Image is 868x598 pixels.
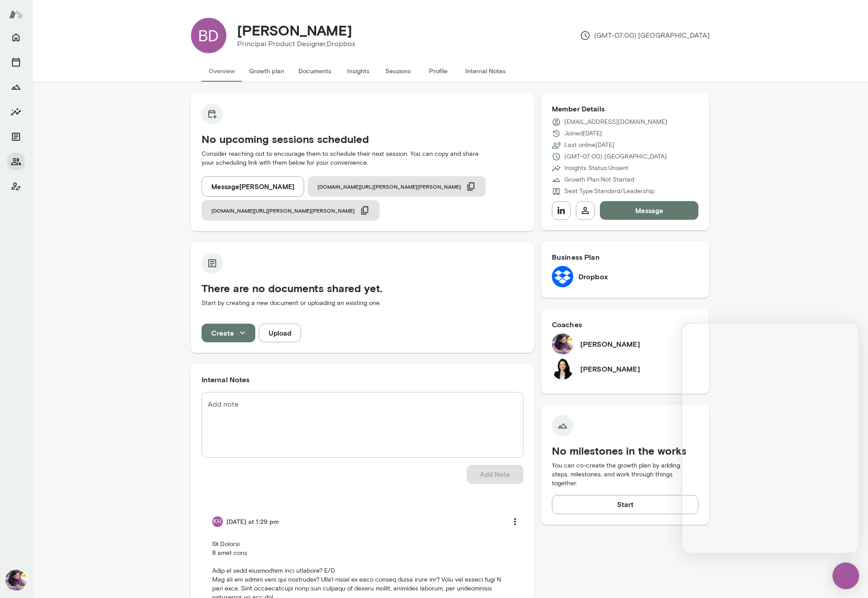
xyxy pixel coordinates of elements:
[7,153,25,170] button: Members
[202,132,523,146] h5: No upcoming sessions scheduled
[7,53,25,71] button: Sessions
[7,128,25,146] button: Documents
[564,175,634,184] p: Growth Plan: Not Started
[458,60,513,82] button: Internal Notes
[564,118,667,127] p: [EMAIL_ADDRESS][DOMAIN_NAME]
[552,358,573,380] img: Monica Aggarwal
[564,164,628,173] p: Insights Status: Unsent
[237,22,352,39] h4: [PERSON_NAME]
[579,271,608,282] h6: Dropbox
[552,319,699,330] h6: Coaches
[564,141,614,150] p: Last online [DATE]
[226,517,279,526] h6: [DATE] at 1:29 pm
[242,60,291,82] button: Growth plan
[580,364,640,374] h6: [PERSON_NAME]
[552,103,699,114] h6: Member Details
[564,187,654,196] p: Seat Type: Standard/Leadership
[212,516,223,527] div: KH
[259,324,301,342] button: Upload
[564,129,602,138] p: Joined [DATE]
[202,176,304,197] button: Message[PERSON_NAME]
[317,183,461,190] span: [DOMAIN_NAME][URL][PERSON_NAME][PERSON_NAME]
[552,333,573,355] img: Aradhana Goel
[202,200,380,221] button: [DOMAIN_NAME][URL][PERSON_NAME][PERSON_NAME]
[7,78,25,96] button: Growth Plan
[202,324,255,342] button: Create
[580,339,640,349] h6: [PERSON_NAME]
[378,60,418,82] button: Sessions
[237,39,355,49] p: Principal Product Designer, Dropbox
[552,495,699,514] button: Start
[202,150,523,167] p: Consider reaching out to encourage them to schedule their next session. You can copy and share yo...
[552,461,699,488] p: You can co-create the growth plan by adding steps, milestones, and work through things together.
[580,30,709,41] p: (GMT-07:00) [GEOGRAPHIC_DATA]
[506,512,524,531] button: more
[291,60,338,82] button: Documents
[9,6,23,23] img: Mento
[600,201,699,220] button: Message
[308,176,486,197] button: [DOMAIN_NAME][URL][PERSON_NAME][PERSON_NAME]
[338,60,378,82] button: Insights
[552,252,699,262] h6: Business Plan
[418,60,458,82] button: Profile
[564,152,667,161] p: (GMT-07:00) [GEOGRAPHIC_DATA]
[202,299,523,308] p: Start by creating a new document or uploading an existing one.
[7,28,25,46] button: Home
[202,374,523,385] h6: Internal Notes
[202,60,242,82] button: Overview
[552,444,699,458] h5: No milestones in the works
[7,103,25,121] button: Insights
[7,178,25,195] button: Client app
[202,281,523,295] h5: There are no documents shared yet.
[211,207,355,214] span: [DOMAIN_NAME][URL][PERSON_NAME][PERSON_NAME]
[191,18,226,53] div: BD
[5,570,27,591] img: Aradhana Goel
